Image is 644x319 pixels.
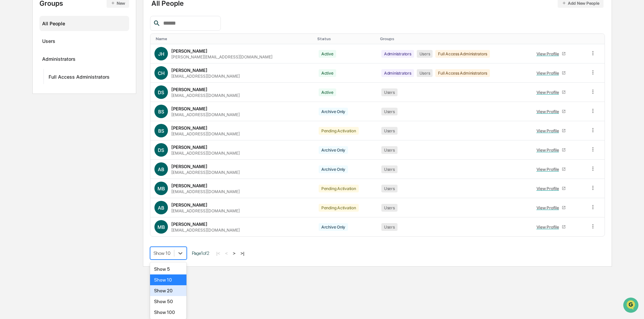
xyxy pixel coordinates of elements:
[381,88,398,96] div: Users
[49,74,110,82] div: Full Access Administrators
[158,205,164,211] span: AB
[171,151,240,156] div: [EMAIL_ADDRESS][DOMAIN_NAME]
[532,36,583,41] div: Toggle SortBy
[533,87,568,98] a: View Profile
[171,87,207,92] div: [PERSON_NAME]
[171,74,240,79] div: [EMAIL_ADDRESS][DOMAIN_NAME]
[171,164,207,169] div: [PERSON_NAME]
[533,49,568,59] a: View Profile
[319,223,348,231] div: Archive Only
[171,183,207,188] div: [PERSON_NAME]
[417,50,433,58] div: Users
[536,224,562,230] div: View Profile
[171,189,240,194] div: [EMAIL_ADDRESS][DOMAIN_NAME]
[319,88,336,96] div: Active
[214,250,222,256] button: |<
[23,58,85,64] div: We're available if you need us!
[435,50,490,58] div: Full Access Administrators
[171,93,240,98] div: [EMAIL_ADDRESS][DOMAIN_NAME]
[158,147,164,153] span: DS
[536,71,562,76] div: View Profile
[319,50,336,58] div: Active
[536,109,562,114] div: View Profile
[7,86,12,91] div: 🖐️
[381,165,398,173] div: Users
[171,68,207,73] div: [PERSON_NAME]
[67,114,82,119] span: Pylon
[171,144,207,150] div: [PERSON_NAME]
[380,36,527,41] div: Toggle SortBy
[381,50,414,58] div: Administrators
[171,208,240,213] div: [EMAIL_ADDRESS][DOMAIN_NAME]
[157,186,165,191] span: MB
[622,297,641,315] iframe: Open customer support
[4,82,46,95] a: 🖐️Preclearance
[171,54,272,59] div: [PERSON_NAME][EMAIL_ADDRESS][DOMAIN_NAME]
[46,82,86,95] a: 🗄️Attestations
[23,52,111,58] div: Start new chat
[7,52,19,64] img: 1746055101610-c473b297-6a78-478c-a979-82029cc54cd1
[158,70,165,76] span: CH
[381,185,398,192] div: Users
[158,89,164,95] span: DS
[150,285,187,296] div: Show 20
[536,205,562,210] div: View Profile
[317,36,375,41] div: Toggle SortBy
[171,106,207,111] div: [PERSON_NAME]
[48,114,82,119] a: Powered byPylon
[536,148,562,153] div: View Profile
[536,90,562,95] div: View Profile
[591,36,602,41] div: Toggle SortBy
[533,145,568,155] a: View Profile
[319,127,359,135] div: Pending Activation
[150,264,187,274] div: Show 5
[381,108,398,115] div: Users
[150,307,187,318] div: Show 100
[150,274,187,285] div: Show 10
[4,95,45,107] a: 🔎Data Lookup
[533,106,568,117] a: View Profile
[56,85,84,92] span: Attestations
[171,202,207,208] div: [PERSON_NAME]
[381,127,398,135] div: Users
[158,128,164,134] span: BS
[319,185,359,192] div: Pending Activation
[171,125,207,131] div: [PERSON_NAME]
[319,108,348,115] div: Archive Only
[533,222,568,232] a: View Profile
[13,98,42,105] span: Data Lookup
[381,223,398,231] div: Users
[192,250,209,256] span: Page 1 of 2
[13,85,43,92] span: Preclearance
[7,99,12,104] div: 🔎
[435,69,490,77] div: Full Access Administrators
[536,167,562,172] div: View Profile
[381,146,398,154] div: Users
[157,224,165,230] span: MB
[238,250,246,256] button: >|
[171,48,207,54] div: [PERSON_NAME]
[533,203,568,213] a: View Profile
[171,221,207,227] div: [PERSON_NAME]
[158,166,164,172] span: AB
[171,131,240,136] div: [EMAIL_ADDRESS][DOMAIN_NAME]
[150,296,187,307] div: Show 50
[171,228,240,233] div: [EMAIL_ADDRESS][DOMAIN_NAME]
[223,250,230,256] button: <
[115,54,123,62] button: Start new chat
[319,69,336,77] div: Active
[42,18,127,29] div: All People
[319,146,348,154] div: Archive Only
[417,69,433,77] div: Users
[158,51,164,57] span: JH
[533,164,568,175] a: View Profile
[533,68,568,78] a: View Profile
[536,186,562,191] div: View Profile
[42,56,76,64] div: Administrators
[533,126,568,136] a: View Profile
[381,204,398,212] div: Users
[158,109,164,114] span: BS
[533,183,568,194] a: View Profile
